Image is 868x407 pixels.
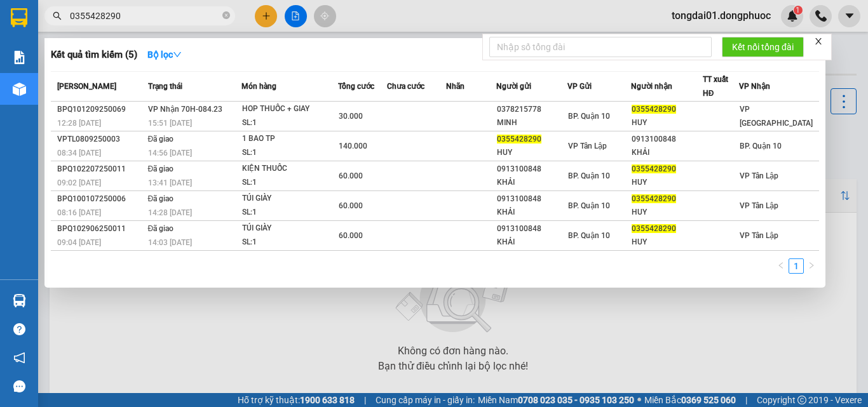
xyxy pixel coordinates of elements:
[732,40,794,54] span: Kết nối tổng đài
[446,82,465,91] span: Nhãn
[496,82,531,91] span: Người gửi
[13,294,26,307] img: warehouse-icon
[789,259,803,273] a: 1
[632,224,676,233] span: 0355428290
[338,82,374,91] span: Tổng cước
[789,258,804,274] li: 1
[804,258,819,274] button: right
[387,82,424,91] span: Chưa cước
[242,116,337,130] div: SL: 1
[13,51,26,64] img: solution-icon
[339,201,363,210] span: 60.000
[632,194,676,203] span: 0355428290
[13,83,26,96] img: warehouse-icon
[497,135,541,143] span: 0355428290
[11,8,27,27] img: logo-vxr
[497,206,567,219] div: KHẢI
[57,222,144,236] div: BPQ102906250011
[703,75,728,98] span: TT xuất HĐ
[740,171,778,180] span: VP Tân Lập
[13,380,25,392] span: message
[777,262,785,269] span: left
[242,176,337,190] div: SL: 1
[173,50,182,59] span: down
[242,162,337,176] div: KIỆN THUỐC
[222,11,230,19] span: close-circle
[339,142,367,150] span: 140.000
[148,224,174,233] span: Đã giao
[740,231,778,240] span: VP Tân Lập
[57,103,144,116] div: BPQ101209250069
[148,238,192,247] span: 14:03 [DATE]
[148,135,174,143] span: Đã giao
[57,133,144,146] div: VPTL0809250003
[568,142,607,150] span: VP Tân Lập
[632,105,676,114] span: 0355428290
[632,116,702,130] div: HUY
[814,37,823,46] span: close
[13,352,25,364] span: notification
[242,222,337,236] div: TÚI GIÀY
[808,262,815,269] span: right
[148,105,222,114] span: VP Nhận 70H-084.23
[242,236,337,250] div: SL: 1
[740,201,778,210] span: VP Tân Lập
[339,112,363,121] span: 30.000
[739,82,770,91] span: VP Nhận
[497,176,567,189] div: KHẢI
[147,50,182,60] strong: Bộ lọc
[489,37,712,57] input: Nhập số tổng đài
[241,82,276,91] span: Món hàng
[53,11,62,20] span: search
[57,238,101,247] span: 09:04 [DATE]
[242,102,337,116] div: HOP THUỐC + GIAY
[242,192,337,206] div: TÚI GIÀY
[497,192,567,206] div: 0913100848
[148,82,182,91] span: Trạng thái
[57,208,101,217] span: 08:16 [DATE]
[148,119,192,128] span: 15:51 [DATE]
[740,105,813,128] span: VP [GEOGRAPHIC_DATA]
[722,37,804,57] button: Kết nối tổng đài
[632,176,702,189] div: HUY
[631,82,672,91] span: Người nhận
[632,236,702,249] div: HUY
[632,133,702,146] div: 0913100848
[339,171,363,180] span: 60.000
[148,178,192,187] span: 13:41 [DATE]
[57,119,101,128] span: 12:28 [DATE]
[57,192,144,206] div: BPQ100107250006
[568,112,610,121] span: BP. Quận 10
[13,323,25,335] span: question-circle
[242,132,337,146] div: 1 BAO TP
[773,258,789,274] button: left
[497,236,567,249] div: KHẢI
[57,163,144,176] div: BPQ102207250011
[242,206,337,220] div: SL: 1
[497,103,567,116] div: 0378215778
[773,258,789,274] li: Previous Page
[148,194,174,203] span: Đã giao
[568,231,610,240] span: BP. Quận 10
[567,82,592,91] span: VP Gửi
[51,48,137,62] h3: Kết quả tìm kiếm ( 5 )
[137,44,192,65] button: Bộ lọcdown
[148,149,192,157] span: 14:56 [DATE]
[568,201,610,210] span: BP. Quận 10
[497,116,567,130] div: MINH
[57,82,116,91] span: [PERSON_NAME]
[148,208,192,217] span: 14:28 [DATE]
[804,258,819,274] li: Next Page
[632,146,702,159] div: KHẢI
[497,163,567,176] div: 0913100848
[339,231,363,240] span: 60.000
[148,164,174,173] span: Đã giao
[57,178,101,187] span: 09:02 [DATE]
[57,149,101,157] span: 08:34 [DATE]
[497,146,567,159] div: HUY
[70,9,220,23] input: Tìm tên, số ĐT hoặc mã đơn
[740,142,782,150] span: BP. Quận 10
[568,171,610,180] span: BP. Quận 10
[632,206,702,219] div: HUY
[497,222,567,236] div: 0913100848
